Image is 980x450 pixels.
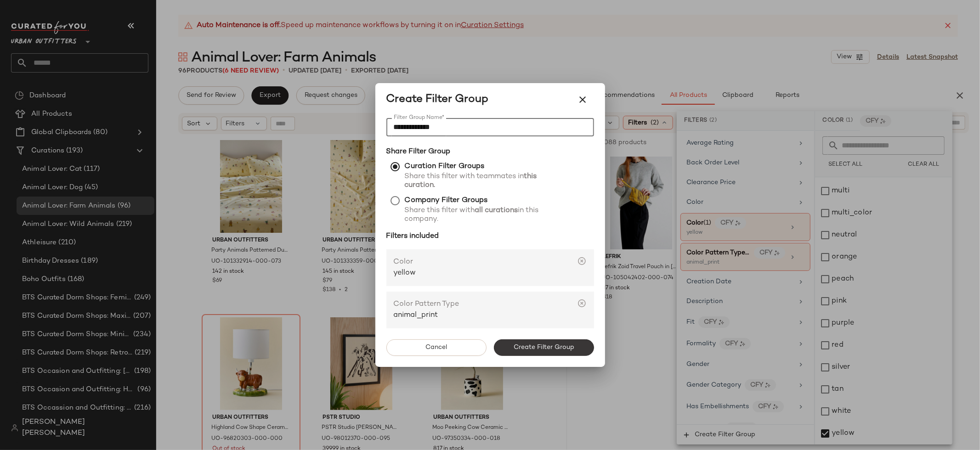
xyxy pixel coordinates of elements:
strong: Company Filter Groups [405,197,488,204]
strong: Share Filter Group [386,148,451,156]
span: animal_print [394,310,578,321]
strong: this curation. [405,173,537,189]
strong: all curations [475,207,518,214]
span: Create Filter Group [513,344,574,351]
span: yellow [394,268,578,279]
span: Share this filter with teammates in [386,172,547,195]
strong: Filters included [386,232,439,240]
div: Create Filter Group [386,92,489,107]
button: Create Filter Group [494,339,594,356]
button: Cancel [386,339,487,356]
span: Share this filter with in this company. [386,206,547,224]
strong: Curation Filter Groups [405,163,485,170]
span: Color [394,257,578,268]
span: Cancel [425,344,447,351]
span: Color Pattern Type [394,299,578,310]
